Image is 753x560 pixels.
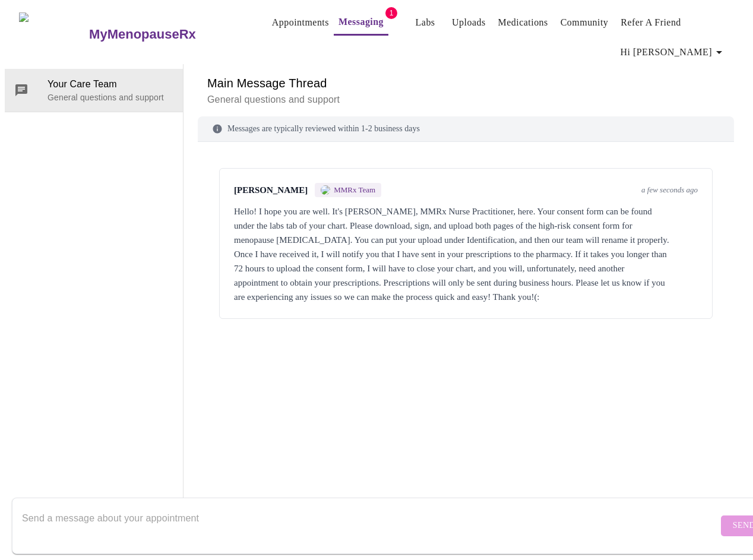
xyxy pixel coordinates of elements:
[621,44,726,61] span: Hi [PERSON_NAME]
[19,12,88,57] img: MyMenopauseRx Logo
[561,14,609,31] a: Community
[334,10,388,36] button: Messaging
[89,27,196,42] h3: MyMenopauseRx
[267,11,334,34] button: Appointments
[207,93,724,107] p: General questions and support
[498,14,548,31] a: Medications
[452,14,486,31] a: Uploads
[385,7,397,19] span: 1
[48,91,173,103] p: General questions and support
[493,11,553,34] button: Medications
[272,14,329,31] a: Appointments
[5,69,183,112] div: Your Care TeamGeneral questions and support
[48,77,173,91] span: Your Care Team
[198,116,734,142] div: Messages are typically reviewed within 1-2 business days
[334,185,375,195] span: MMRx Team
[406,11,444,34] button: Labs
[416,14,435,31] a: Labs
[207,74,724,93] h6: Main Message Thread
[234,185,308,195] span: [PERSON_NAME]
[447,11,491,34] button: Uploads
[556,11,613,34] button: Community
[22,507,718,545] textarea: Send a message about your appointment
[621,14,681,31] a: Refer a Friend
[616,11,686,34] button: Refer a Friend
[641,185,698,195] span: a few seconds ago
[88,14,243,55] a: MyMenopauseRx
[321,185,330,195] img: MMRX
[338,14,384,30] a: Messaging
[234,204,698,304] div: Hello! I hope you are well. It's [PERSON_NAME], MMRx Nurse Practitioner, here. Your consent form ...
[616,40,731,64] button: Hi [PERSON_NAME]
